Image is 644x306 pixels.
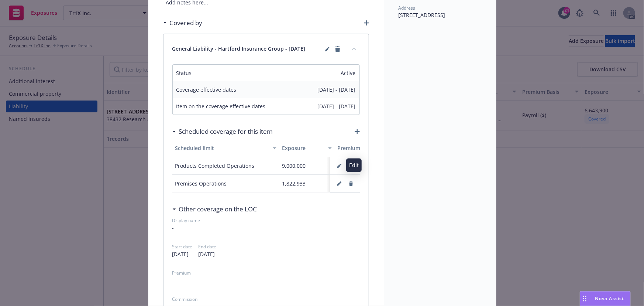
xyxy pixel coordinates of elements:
[172,244,193,250] span: Start date
[176,86,286,93] span: Coverage effective dates
[335,139,390,157] button: Premium Basis
[179,204,257,214] h3: Other coverage on the LOC
[580,291,631,306] button: Nova Assist
[179,127,273,136] h3: Scheduled coverage for this item
[172,250,193,258] span: [DATE]
[172,224,360,232] span: -
[595,295,624,302] span: Nova Assist
[172,127,273,136] div: Scheduled coverage for this item
[172,204,257,214] div: Other coverage on the LOC
[175,180,227,187] div: Premises Operations
[172,45,306,54] span: General Liability - Hartford Insurance Group - [DATE]
[318,102,356,110] span: [DATE] - [DATE]
[163,34,369,64] div: General Liability - Hartford Insurance Group - [DATE]editPencilremovecollapse content
[282,144,324,152] div: Exposure
[318,86,356,93] span: [DATE] - [DATE]
[399,5,416,11] span: Address
[163,18,203,28] div: Covered by
[172,270,360,276] span: Premium
[279,139,335,157] button: Exposure
[282,180,306,187] span: 1,822,933
[172,139,279,157] button: Scheduled limit
[199,250,217,258] span: [DATE]
[348,43,360,55] button: collapse content
[172,276,360,284] span: -
[399,11,445,18] span: [STREET_ADDRESS]
[172,296,360,303] span: Commission
[175,162,255,170] div: Products Completed Operations
[175,144,268,152] div: Scheduled limit
[172,217,360,224] span: Display name
[323,45,332,54] a: editPencil
[176,69,286,77] span: Status
[176,102,286,110] span: Item on the coverage effective dates
[341,69,356,77] span: Active
[333,45,342,54] a: remove
[199,244,217,250] span: End date
[282,162,306,169] span: 9,000,000
[170,18,203,28] h3: Covered by
[338,144,379,152] div: Premium Basis
[580,292,589,306] div: Drag to move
